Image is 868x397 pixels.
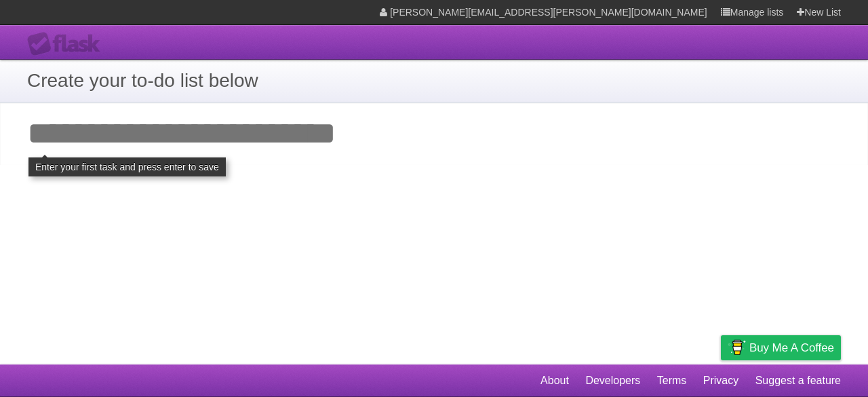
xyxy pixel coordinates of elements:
a: Terms [657,368,687,394]
a: Suggest a feature [755,368,841,394]
img: Buy me a coffee [728,336,746,359]
h1: Create your to-do list below [27,67,841,95]
a: Developers [585,368,640,394]
span: Buy me a coffee [749,336,834,360]
a: Buy me a coffee [721,335,841,360]
a: About [540,368,569,394]
a: Privacy [703,368,738,394]
div: Flask [27,32,108,56]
